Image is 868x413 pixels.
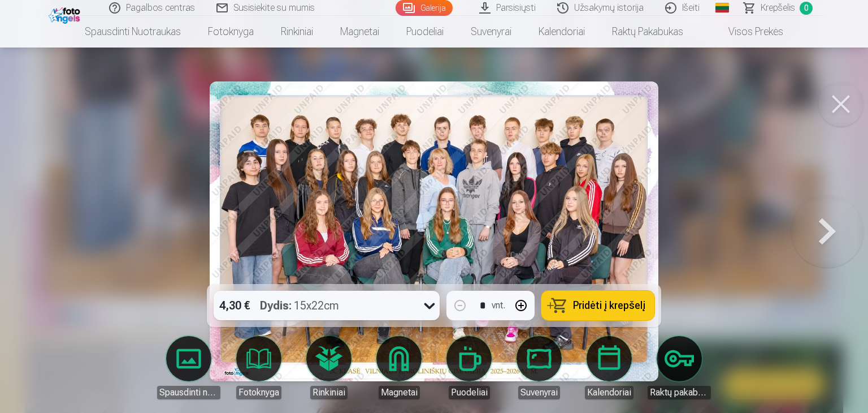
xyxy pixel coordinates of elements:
div: Suvenyrai [518,386,560,399]
a: Puodeliai [393,16,457,48]
a: Kalendoriai [525,16,598,48]
div: Spausdinti nuotraukas [157,386,220,399]
a: Spausdinti nuotraukas [71,16,194,48]
a: Visos prekės [697,16,797,48]
div: 4,30 € [214,291,255,320]
span: Krepšelis [761,1,795,15]
div: Raktų pakabukas [648,386,711,399]
a: Spausdinti nuotraukas [157,336,220,399]
a: Fotoknyga [194,16,267,48]
a: Raktų pakabukas [648,336,711,399]
button: Pridėti į krepšelį [541,291,654,320]
div: Fotoknyga [236,386,281,399]
a: Magnetai [327,16,393,48]
div: Puodeliai [449,386,490,399]
a: Suvenyrai [457,16,525,48]
a: Fotoknyga [227,336,290,399]
div: vnt. [492,299,505,312]
span: Pridėti į krepšelį [573,300,645,311]
a: Suvenyrai [507,336,571,399]
div: Rinkiniai [310,386,348,399]
a: Puodeliai [437,336,501,399]
a: Raktų pakabukas [598,16,697,48]
div: 15x22cm [260,291,339,320]
a: Rinkiniai [297,336,361,399]
img: /fa2 [49,5,83,24]
span: 0 [800,2,813,15]
a: Magnetai [367,336,431,399]
strong: Dydis : [260,298,292,313]
div: Kalendoriai [585,386,633,399]
a: Kalendoriai [578,336,641,399]
div: Magnetai [379,386,420,399]
a: Rinkiniai [267,16,327,48]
